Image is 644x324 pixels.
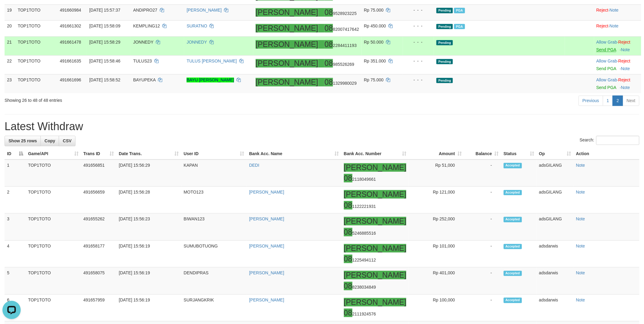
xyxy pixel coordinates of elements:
td: Rp 252,000 [409,214,464,240]
a: Note [576,271,585,276]
ah_el_jm_1756146672679: 08 [344,255,352,263]
a: Previous [579,96,603,106]
h1: Latest Withdraw [5,121,639,133]
span: Copy 085246885516 to clipboard [344,231,376,236]
span: Accepted [504,190,522,195]
td: TOP1TOTO [15,37,57,55]
th: Status: activate to sort column ascending [501,148,537,160]
td: 491656851 [81,160,117,187]
ah_el_jm_1756146672679: [PERSON_NAME] [344,163,407,172]
td: Rp 100,000 [409,294,464,321]
td: TOP1TOTO [15,74,57,93]
ah_el_jm_1756146672679: 08 [324,24,333,33]
td: Rp 51,000 [409,160,464,187]
a: [PERSON_NAME] [249,244,284,249]
span: Copy 081122221931 to clipboard [344,204,376,209]
label: Search: [580,136,639,145]
ah_el_jm_1756146672679: [PERSON_NAME] [344,298,407,307]
span: Copy 082118049661 to clipboard [344,177,376,182]
th: Op: activate to sort column ascending [537,148,574,160]
td: · [594,55,641,74]
td: · [594,74,641,93]
td: · [594,21,641,37]
td: adsGILANG [537,214,574,240]
span: [DATE] 15:57:37 [89,8,120,13]
td: SURJANGKRIK [181,294,247,321]
td: adsdarwis [537,294,574,321]
td: TOP1TOTO [26,214,81,240]
td: 491656659 [81,187,117,213]
span: Accepted [504,217,522,222]
ah_el_jm_1756146672679: 08 [344,282,352,290]
td: [DATE] 15:56:23 [116,214,181,240]
ah_el_jm_1756146672679: 08 [324,8,333,17]
a: CSV [59,136,75,146]
a: JONNEDY [187,40,207,45]
div: - - - [405,7,432,13]
td: - [464,294,501,321]
td: 2 [5,187,26,213]
td: · [594,37,641,55]
a: Allow Grab [597,59,617,64]
td: - [464,187,501,213]
td: DENDIPRAS [181,268,247,294]
td: TOP1TOTO [15,55,57,74]
ah_el_jm_1756146672679: 08 [324,40,333,49]
th: Action [574,148,639,160]
span: · [597,59,618,64]
a: Note [621,85,630,90]
span: Copy 081329980029 to clipboard [324,81,357,86]
td: MOTO123 [181,187,247,213]
td: TOP1TOTO [15,5,57,21]
ah_el_jm_1756146672679: 08 [324,59,333,68]
td: BIWAN123 [181,214,247,240]
td: · [594,5,641,21]
td: Rp 101,000 [409,240,464,267]
span: Accepted [504,244,522,249]
a: Allow Grab [597,40,617,45]
a: Reject [597,8,609,13]
a: Note [576,217,585,222]
a: BAYU [PERSON_NAME] [187,78,234,83]
td: adsdarwis [537,268,574,294]
a: Note [621,66,630,71]
ah_el_jm_1756146672679: [PERSON_NAME] [256,78,318,87]
td: - [464,240,501,267]
td: 5 [5,268,26,294]
span: Pending [436,59,453,64]
span: Rp 351.000 [364,59,386,64]
ah_el_jm_1756146672679: [PERSON_NAME] [344,217,407,226]
a: Note [576,244,585,249]
th: Game/API: activate to sort column ascending [26,148,81,160]
a: [PERSON_NAME] [249,190,284,195]
th: Bank Acc. Name: activate to sort column ascending [247,148,341,160]
th: Trans ID: activate to sort column ascending [81,148,117,160]
a: Send PGA [597,66,616,71]
span: Rp 450.000 [364,24,386,29]
span: Rp 50.000 [364,40,384,45]
span: Pending [436,78,453,83]
span: 491661696 [60,78,81,83]
span: Accepted [504,271,522,276]
span: Copy [44,139,55,144]
a: Note [576,190,585,195]
span: Pending [436,8,453,13]
span: JONNEDY [133,40,154,45]
td: 491658075 [81,268,117,294]
span: · [597,40,618,45]
span: [DATE] 15:58:09 [89,24,120,29]
a: Note [621,48,630,52]
span: Rp 75.000 [364,78,384,83]
a: Allow Grab [597,78,617,83]
td: SUMUBOTUONG [181,240,247,267]
span: Pending [436,40,453,45]
div: - - - [405,58,432,64]
td: [DATE] 15:56:19 [116,240,181,267]
ah_el_jm_1756146672679: 08 [344,174,352,183]
a: Note [576,298,585,303]
td: Rp 401,000 [409,268,464,294]
span: PGA [454,24,465,29]
ah_el_jm_1756146672679: [PERSON_NAME] [344,244,407,253]
span: 491661635 [60,59,81,64]
a: Send PGA [597,48,616,52]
